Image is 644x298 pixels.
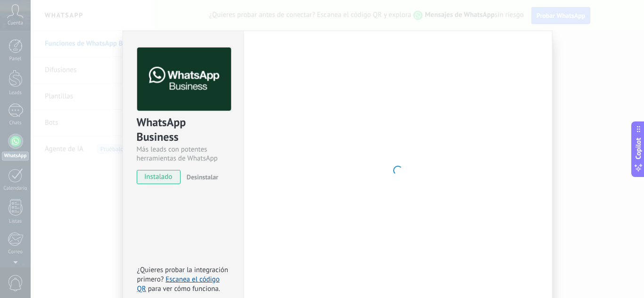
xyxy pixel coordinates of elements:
[634,137,643,159] span: Copilot
[137,275,220,293] a: Escanea el código QR
[148,284,220,293] span: para ver cómo funciona.
[137,266,229,284] span: ¿Quieres probar la integración primero?
[137,115,230,145] div: WhatsApp Business
[137,170,180,184] span: instalado
[183,170,218,184] button: Desinstalar
[187,173,218,181] span: Desinstalar
[137,145,230,163] div: Más leads con potentes herramientas de WhatsApp
[137,48,231,111] img: logo_main.png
